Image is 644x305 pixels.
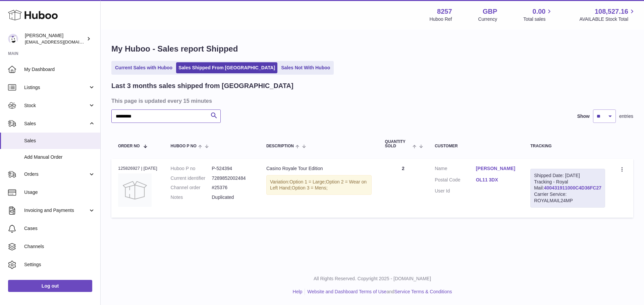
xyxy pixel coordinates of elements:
[24,261,95,268] span: Settings
[24,121,88,127] span: Sales
[25,32,85,45] div: [PERSON_NAME]
[435,144,517,148] div: Customer
[24,154,95,160] span: Add Manual Order
[113,62,175,73] a: Current Sales with Huboo
[171,144,197,148] span: Huboo P no
[8,34,18,44] img: internalAdmin-8257@internal.huboo.com
[118,165,157,171] div: 125826927 | [DATE]
[476,177,517,183] a: OL11 3DX
[212,184,253,191] dd: #25376
[435,188,476,194] dt: User Id
[118,173,152,207] img: no-photo.jpg
[577,113,590,120] label: Show
[430,16,452,22] div: Huboo Ref
[289,179,326,184] span: Option 1 = Large;
[24,171,88,177] span: Orders
[118,144,140,148] span: Order No
[212,165,253,172] dd: P-524394
[24,207,88,214] span: Invoicing and Payments
[111,81,293,90] h2: Last 3 months sales shipped from [GEOGRAPHIC_DATA]
[212,194,253,201] p: Duplicated
[176,62,277,73] a: Sales Shipped From [GEOGRAPHIC_DATA]
[266,165,372,172] div: Casino Royale Tour Edition
[171,194,212,201] dt: Notes
[435,165,476,173] dt: Name
[171,175,212,181] dt: Current identifier
[24,243,95,250] span: Channels
[619,113,633,120] span: entries
[266,175,372,195] div: Variation:
[24,102,88,109] span: Stock
[435,177,476,185] dt: Postal Code
[523,16,553,22] span: Total sales
[24,84,88,91] span: Listings
[292,185,328,190] span: Option 3 = Mens;
[212,175,253,181] dd: 7289852002484
[171,165,212,172] dt: Huboo P no
[544,185,601,190] a: 400431911000C4D36FC27
[483,7,497,16] strong: GBP
[385,140,411,148] span: Quantity Sold
[24,66,95,73] span: My Dashboard
[534,172,601,179] div: Shipped Date: [DATE]
[534,191,601,204] div: Carrier Service: ROYALMAIL24MP
[111,97,632,104] h3: This page is updated every 15 minutes
[24,138,95,144] span: Sales
[595,7,628,16] span: 108,527.16
[24,189,95,196] span: Usage
[437,7,452,16] strong: 8257
[25,39,99,45] span: [EMAIL_ADDRESS][DOMAIN_NAME]
[8,280,92,292] a: Log out
[106,276,639,282] p: All Rights Reserved. Copyright 2025 - [DOMAIN_NAME]
[523,7,553,22] a: 0.00 Total sales
[266,144,294,148] span: Description
[533,7,546,16] span: 0.00
[307,289,386,294] a: Website and Dashboard Terms of Use
[111,44,633,54] h1: My Huboo - Sales report Shipped
[24,225,95,232] span: Cases
[293,289,303,294] a: Help
[279,62,332,73] a: Sales Not With Huboo
[378,159,428,218] td: 2
[530,169,605,208] div: Tracking - Royal Mail:
[579,16,636,22] span: AVAILABLE Stock Total
[305,289,452,295] li: and
[579,7,636,22] a: 108,527.16 AVAILABLE Stock Total
[171,184,212,191] dt: Channel order
[530,144,605,148] div: Tracking
[478,16,497,22] div: Currency
[394,289,452,294] a: Service Terms & Conditions
[476,165,517,172] a: [PERSON_NAME]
